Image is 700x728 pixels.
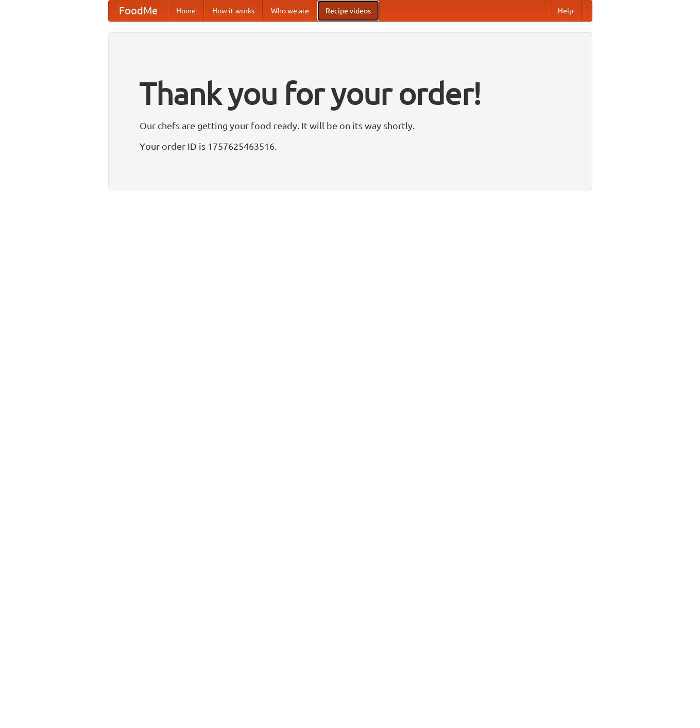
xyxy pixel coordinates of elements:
[140,68,561,118] h1: Thank you for your order!
[263,1,317,21] a: Who we are
[168,1,204,21] a: Home
[109,1,168,21] a: FoodMe
[550,1,582,21] a: Help
[317,1,379,21] a: Recipe videos
[204,1,263,21] a: How it works
[140,118,561,133] p: Our chefs are getting your food ready. It will be on its way shortly.
[140,138,561,154] p: Your order ID is 1757625463516.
